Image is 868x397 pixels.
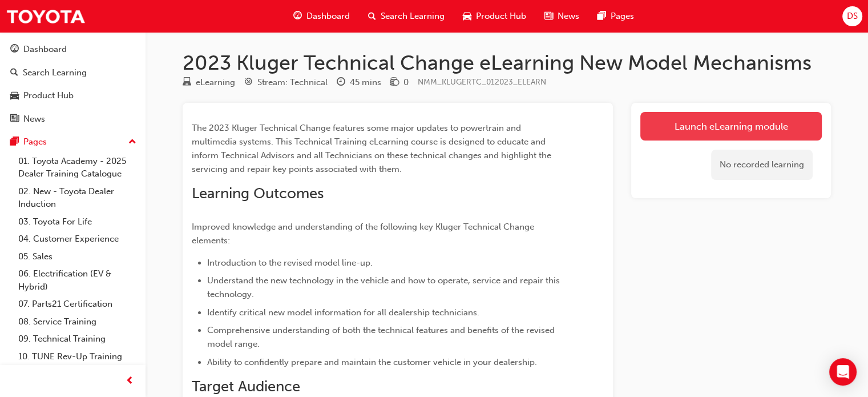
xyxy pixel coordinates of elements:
a: 02. New - Toyota Dealer Induction [14,183,141,213]
span: Understand the new technology in the vehicle and how to operate, service and repair this technology. [207,275,562,299]
span: Search Learning [381,10,445,23]
a: 07. Parts21 Certification [14,295,141,313]
button: DS [842,6,862,26]
div: Open Intercom Messenger [829,358,857,386]
a: 08. Service Training [14,313,141,331]
img: Trak [6,3,86,29]
div: News [23,113,45,126]
a: guage-iconDashboard [284,5,359,28]
span: Ability to confidently prepare and maintain the customer vehicle in your dealership. [207,357,537,367]
div: Stream: Technical [257,76,328,89]
div: Price [390,75,409,90]
div: 45 mins [350,76,381,89]
div: No recorded learning [711,150,813,180]
a: 10. TUNE Rev-Up Training [14,348,141,366]
div: Search Learning [23,66,87,79]
h1: 2023 Kluger Technical Change eLearning New Model Mechanisms [183,50,831,75]
span: target-icon [244,78,253,88]
span: Product Hub [476,10,526,23]
span: car-icon [10,91,19,101]
span: Target Audience [192,378,300,395]
a: search-iconSearch Learning [359,5,454,28]
span: news-icon [544,9,553,23]
span: Learning Outcomes [192,185,324,202]
span: learningResourceType_ELEARNING-icon [183,78,191,88]
button: Pages [5,131,141,153]
span: DS [847,10,858,23]
span: Identify critical new model information for all dealership technicians. [207,307,479,318]
div: Product Hub [23,89,74,102]
a: 06. Electrification (EV & Hybrid) [14,265,141,295]
a: News [5,109,141,130]
a: news-iconNews [535,5,588,28]
span: Dashboard [306,10,350,23]
div: 0 [403,76,409,89]
span: car-icon [463,9,471,23]
span: Improved knowledge and understanding of the following key Kluger Technical Change elements: [192,222,536,246]
div: eLearning [196,76,235,89]
span: Introduction to the revised model line-up. [207,258,373,268]
a: 04. Customer Experience [14,230,141,248]
a: Search Learning [5,62,141,83]
span: Learning resource code [418,77,546,87]
span: prev-icon [126,374,134,388]
button: DashboardSearch LearningProduct HubNews [5,37,141,131]
div: Duration [337,75,381,90]
div: Pages [23,135,47,149]
a: Dashboard [5,39,141,60]
span: Comprehensive understanding of both the technical features and benefits of the revised model range. [207,325,557,349]
a: 05. Sales [14,248,141,266]
span: The 2023 Kluger Technical Change features some major updates to powertrain and multimedia systems... [192,123,554,174]
a: Launch eLearning module [640,112,822,141]
span: search-icon [368,9,376,23]
span: pages-icon [597,9,606,23]
a: 03. Toyota For Life [14,213,141,231]
div: Stream [244,75,328,90]
a: Product Hub [5,85,141,106]
div: Type [183,75,235,90]
span: guage-icon [10,45,19,55]
span: pages-icon [10,137,19,147]
div: Dashboard [23,43,67,56]
span: up-icon [128,135,136,150]
span: search-icon [10,68,18,78]
a: 09. Technical Training [14,330,141,348]
a: 01. Toyota Academy - 2025 Dealer Training Catalogue [14,153,141,183]
span: clock-icon [337,78,345,88]
span: guage-icon [293,9,302,23]
a: pages-iconPages [588,5,643,28]
span: news-icon [10,114,19,125]
span: News [558,10,579,23]
span: money-icon [390,78,399,88]
a: car-iconProduct Hub [454,5,535,28]
span: Pages [611,10,634,23]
